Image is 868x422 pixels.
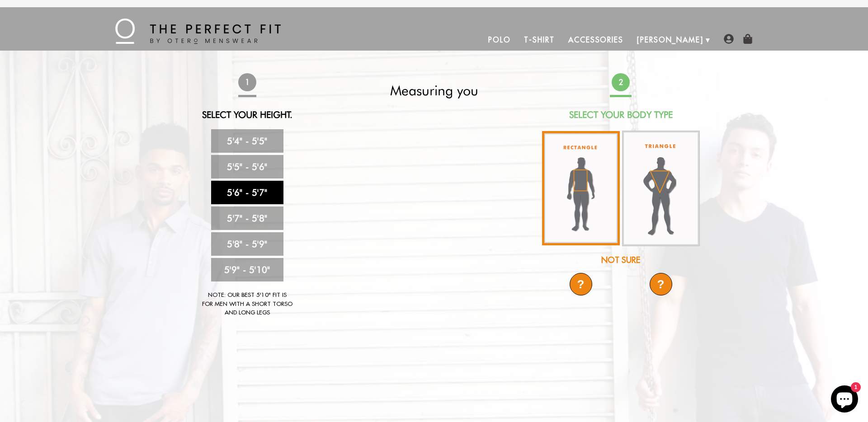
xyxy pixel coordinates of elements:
[211,206,283,230] a: 5'7" - 5'8"
[724,34,734,44] img: user-account-icon.png
[561,29,630,51] a: Accessories
[354,82,514,98] h2: Measuring you
[211,181,283,204] a: 5'6" - 5'7"
[211,258,283,281] a: 5'9" - 5'10"
[612,73,630,91] span: 2
[570,273,592,295] div: ?
[622,131,700,246] img: triangle-body_336x.jpg
[650,273,672,295] div: ?
[211,155,283,178] a: 5'5" - 5'6"
[517,29,561,51] a: T-Shirt
[238,73,256,91] span: 1
[630,29,710,51] a: [PERSON_NAME]
[115,19,281,44] img: The Perfect Fit - by Otero Menswear - Logo
[542,131,620,245] img: rectangle-body_336x.jpg
[167,109,327,120] h2: Select Your Height.
[828,385,861,415] inbox-online-store-chat: Shopify online store chat
[743,34,753,44] img: shopping-bag-icon.png
[541,109,701,120] h2: Select Your Body Type
[541,254,701,266] div: Not Sure
[481,29,518,51] a: Polo
[211,232,283,256] a: 5'8" - 5'9"
[202,291,292,317] div: Note: Our best 5'10" fit is for men with a short torso and long legs
[211,129,283,153] a: 5'4" - 5'5"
